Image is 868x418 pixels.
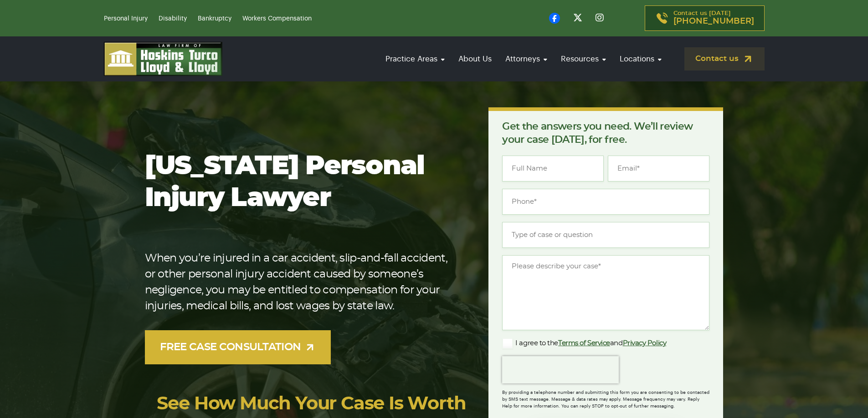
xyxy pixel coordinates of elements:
a: Disability [159,15,187,22]
p: Get the answers you need. We’ll review your case [DATE], for free. [502,120,709,146]
a: Contact us [684,47,765,71]
h1: [US_STATE] Personal Injury Lawyer [145,151,460,214]
p: When you’re injured in a car accident, slip-and-fall accident, or other personal injury accident ... [145,251,460,314]
img: logo [104,42,222,76]
a: Attorneys [501,46,552,72]
img: arrow-up-right-light.svg [304,342,316,353]
a: Workers Compensation [242,15,312,22]
a: Resources [556,46,611,72]
iframe: reCAPTCHA [502,356,619,383]
input: Full Name [502,156,604,181]
a: Contact us [DATE][PHONE_NUMBER] [645,5,765,31]
a: Practice Areas [381,46,449,72]
a: FREE CASE CONSULTATION [145,330,331,364]
label: I agree to the and [502,338,666,349]
input: Type of case or question [502,222,709,248]
p: Contact us [DATE] [673,10,754,26]
input: Email* [608,156,709,181]
a: About Us [454,46,496,72]
a: Personal Injury [104,15,148,22]
input: Phone* [502,189,709,215]
a: Locations [615,46,666,72]
div: By providing a telephone number and submitting this form you are consenting to be contacted by SM... [502,383,709,410]
a: Bankruptcy [198,15,231,22]
a: Terms of Service [558,340,610,347]
a: Privacy Policy [623,340,667,347]
span: [PHONE_NUMBER] [673,17,754,26]
a: See How Much Your Case Is Worth [157,395,466,413]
